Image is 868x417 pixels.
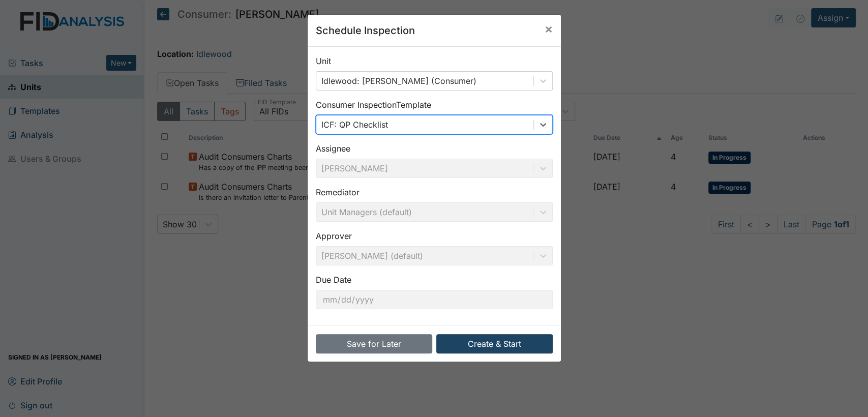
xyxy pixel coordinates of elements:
[545,21,553,36] span: ×
[316,23,415,38] h5: Schedule Inspection
[321,118,388,131] div: ICF: QP Checklist
[316,142,350,155] label: Assignee
[316,334,432,353] button: Save for Later
[536,15,561,43] button: Close
[316,230,352,242] label: Approver
[316,186,360,198] label: Remediator
[316,55,331,67] label: Unit
[436,334,553,353] button: Create & Start
[321,75,476,87] div: Idlewood: [PERSON_NAME] (Consumer)
[316,274,351,286] label: Due Date
[316,99,431,111] label: Consumer Inspection Template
